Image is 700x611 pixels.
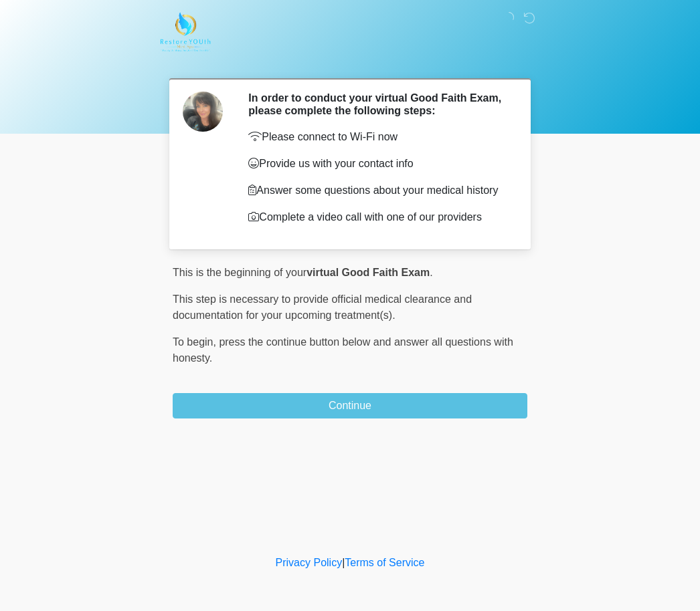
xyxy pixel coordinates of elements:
img: Restore YOUth Med Spa Logo [159,10,211,54]
a: Terms of Service [345,557,424,568]
p: Please connect to Wi-Fi now [248,129,507,145]
p: Complete a video call with one of our providers [248,209,507,225]
button: Continue [173,393,527,418]
span: . [430,267,432,278]
a: | [342,557,345,568]
p: Provide us with your contact info [248,156,507,172]
span: To begin, [173,336,219,348]
span: This step is necessary to provide official medical clearance and documentation for your upcoming ... [173,293,472,321]
a: Privacy Policy [276,557,343,568]
h2: In order to conduct your virtual Good Faith Exam, please complete the following steps: [248,92,507,117]
p: Answer some questions about your medical history [248,182,507,199]
span: press the continue button below and answer all questions with honesty. [173,336,513,364]
span: This is the beginning of your [173,267,307,278]
img: Agent Avatar [183,92,223,132]
strong: virtual Good Faith Exam [307,267,430,278]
